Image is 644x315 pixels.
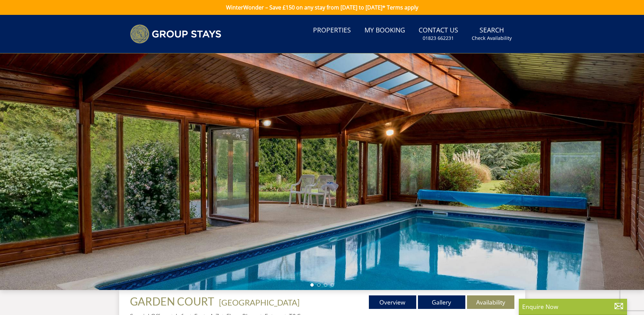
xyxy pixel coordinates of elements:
a: My Booking [362,23,408,38]
a: Contact Us01823 662231 [416,23,461,45]
a: SearchCheck Availability [469,23,514,45]
a: Overview [369,295,416,309]
a: Gallery [418,295,465,309]
a: Availability [467,295,514,309]
img: Group Stays [130,24,221,44]
span: - [216,297,299,307]
a: GARDEN COURT [130,295,216,308]
a: Properties [310,23,354,38]
a: [GEOGRAPHIC_DATA] [219,297,299,307]
span: GARDEN COURT [130,295,214,308]
small: Check Availability [472,35,512,42]
small: 01823 662231 [423,35,454,42]
p: Enquire Now [522,302,624,311]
